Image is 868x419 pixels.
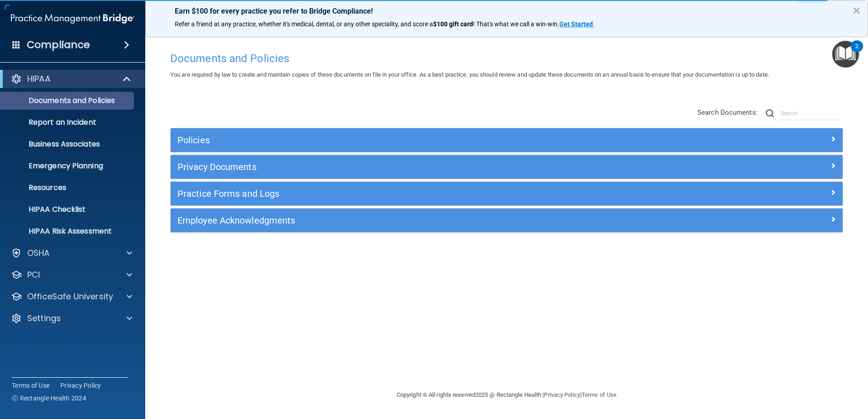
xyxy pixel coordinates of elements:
h4: Compliance [27,39,90,51]
a: Settings [11,313,132,324]
p: Emergency Planning [6,161,130,171]
span: ! That's what we call a win-win. [473,20,559,28]
p: Documents and Policies [6,96,130,105]
a: Policies [178,133,836,147]
h5: Employee Acknowledgments [178,215,668,225]
a: OfficeSafe University [11,291,132,302]
p: HIPAA Risk Assessment [6,227,130,236]
a: OSHA [11,248,132,258]
h5: Policies [178,135,668,145]
h5: Privacy Documents [178,162,668,172]
a: HIPAA [11,73,132,84]
p: HIPAA Checklist [6,205,130,214]
a: Practice Forms and Logs [178,186,836,201]
input: Search [781,107,843,120]
a: Terms of Use [12,381,49,390]
span: Search Documents: [697,108,758,117]
h4: Documents and Policies [170,53,843,64]
p: PCI [27,269,40,280]
span: Refer a friend at any practice, whether it's medical, dental, or any other speciality, and score a [175,20,433,28]
a: PCI [11,269,132,280]
p: Report an Incident [6,118,130,127]
p: OSHA [27,248,50,258]
a: Privacy Policy [544,391,580,398]
button: Open Resource Center, 2 new notifications [832,41,859,68]
a: Privacy Documents [178,160,836,174]
h5: Practice Forms and Logs [178,189,668,199]
a: Privacy Policy [60,381,101,390]
div: 2 [855,46,858,58]
a: Employee Acknowledgments [178,213,836,228]
img: ic-search.3b580494.png [766,109,774,117]
p: HIPAA [27,73,50,84]
p: Business Associates [6,140,130,149]
a: Terms of Use [582,391,616,398]
p: OfficeSafe University [27,291,113,302]
strong: $100 gift card [433,20,473,28]
img: PMB logo [11,10,134,28]
span: You are required by law to create and maintain copies of these documents on file in your office. ... [170,71,769,78]
p: Settings [27,313,61,324]
a: Get Started [559,20,594,28]
p: Resources [6,183,130,192]
p: Earn $100 for every practice you refer to Bridge Compliance! [175,7,838,15]
strong: Get Started [559,20,593,28]
div: Copyright © All rights reserved 2025 @ Rectangle Health | | [341,380,672,409]
button: Close [852,3,861,18]
span: Ⓒ Rectangle Health 2024 [12,394,86,403]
